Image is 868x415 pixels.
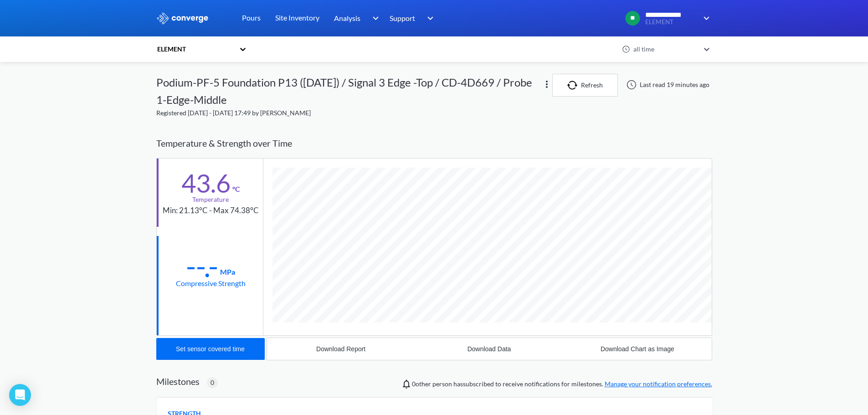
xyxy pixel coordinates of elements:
div: Download Chart as Image [601,345,674,353]
button: Download Chart as Image [563,338,711,360]
span: Analysis [334,12,360,24]
div: Open Intercom Messenger [9,384,31,406]
img: icon-refresh.svg [567,81,581,90]
img: more.svg [541,79,552,90]
button: Refresh [552,74,618,97]
span: Support [390,12,415,24]
div: Min: 21.13°C - Max 74.38°C [163,205,259,217]
span: person has subscribed to receive notifications for milestones. [412,379,712,389]
div: Temperature & Strength over Time [156,129,712,158]
img: logo_ewhite.svg [156,12,209,24]
div: Compressive Strength [176,277,246,289]
span: 0 other [412,380,431,388]
div: 43.6 [181,172,231,195]
div: ELEMENT [156,44,235,54]
div: Temperature [192,195,229,205]
span: ELEMENT [645,19,698,26]
span: 0 [211,378,214,388]
button: Download Data [415,338,563,360]
div: Set sensor covered time [176,345,245,353]
a: Manage your notification preferences. [605,380,712,388]
img: downArrow.svg [698,13,712,24]
button: Set sensor covered time [156,338,265,360]
img: downArrow.svg [421,13,436,24]
img: downArrow.svg [366,13,381,24]
div: all time [631,44,699,54]
img: notifications-icon.svg [401,379,412,389]
div: Download Data [467,345,511,353]
h2: Milestones [156,376,200,387]
img: icon-clock.svg [622,45,630,53]
button: Download Report [267,338,415,360]
div: Last read 19 minutes ago [621,79,712,90]
div: Podium-PF-5 Foundation P13 ([DATE]) / Signal 3 Edge -Top / CD-4D669 / Probe 1-Edge-Middle [156,74,543,108]
span: Registered [DATE] - [DATE] 17:49 by [PERSON_NAME] [156,109,311,117]
div: Download Report [316,345,365,353]
div: --.- [186,255,218,277]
